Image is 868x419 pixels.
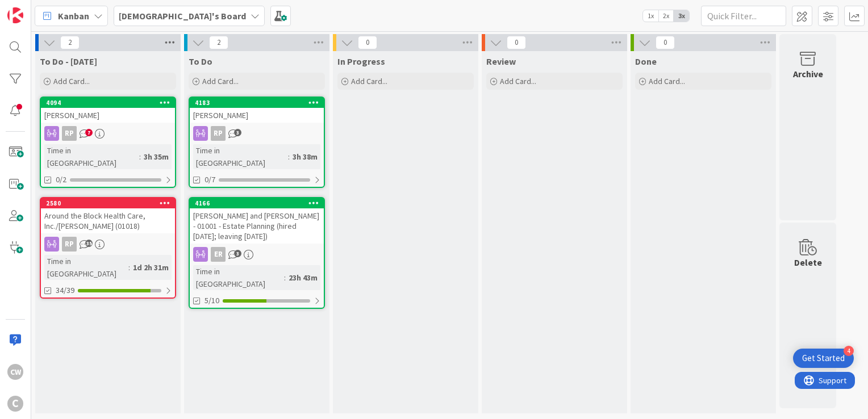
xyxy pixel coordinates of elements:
[643,10,658,22] span: 1x
[205,295,219,307] span: 5/10
[656,36,675,49] span: 0
[211,247,226,262] div: ER
[190,208,324,244] div: [PERSON_NAME] and [PERSON_NAME] - 01001 - Estate Planning (hired [DATE]; leaving [DATE])
[24,2,52,15] span: Support
[794,255,822,269] div: Delete
[119,10,246,22] b: [DEMOGRAPHIC_DATA]'s Board
[190,247,324,262] div: ER
[500,76,536,86] span: Add Card...
[844,346,854,356] div: 4
[189,56,212,67] span: To Do
[658,10,674,22] span: 2x
[209,36,228,49] span: 2
[41,98,175,123] div: 4094[PERSON_NAME]
[41,126,175,141] div: RP
[635,56,657,67] span: Done
[56,284,74,296] span: 34/39
[284,271,286,284] span: :
[195,199,324,207] div: 4166
[358,36,377,49] span: 0
[128,261,130,274] span: :
[141,150,172,163] div: 3h 35m
[62,126,77,141] div: RP
[46,99,175,107] div: 4094
[649,76,685,86] span: Add Card...
[190,98,324,108] div: 4183
[190,108,324,123] div: [PERSON_NAME]
[41,198,175,208] div: 2580
[190,198,324,244] div: 4166[PERSON_NAME] and [PERSON_NAME] - 01001 - Estate Planning (hired [DATE]; leaving [DATE])
[85,129,93,136] span: 7
[41,98,175,108] div: 4094
[351,76,387,86] span: Add Card...
[7,396,23,412] div: C
[41,108,175,123] div: [PERSON_NAME]
[130,261,172,274] div: 1d 2h 31m
[190,126,324,141] div: RP
[486,56,516,67] span: Review
[701,6,786,26] input: Quick Filter...
[7,7,23,23] img: Visit kanbanzone.com
[211,126,226,141] div: RP
[7,364,23,380] div: CW
[41,198,175,233] div: 2580Around the Block Health Care, Inc./[PERSON_NAME] (01018)
[46,199,175,207] div: 2580
[793,349,854,368] div: Open Get Started checklist, remaining modules: 4
[193,144,288,169] div: Time in [GEOGRAPHIC_DATA]
[205,174,215,186] span: 0/7
[793,67,823,81] div: Archive
[85,240,93,247] span: 35
[234,129,241,136] span: 3
[60,36,80,49] span: 2
[195,99,324,107] div: 4183
[62,237,77,252] div: RP
[44,255,128,280] div: Time in [GEOGRAPHIC_DATA]
[58,9,89,23] span: Kanban
[802,353,845,364] div: Get Started
[190,198,324,208] div: 4166
[56,174,66,186] span: 0/2
[507,36,526,49] span: 0
[53,76,90,86] span: Add Card...
[202,76,239,86] span: Add Card...
[41,237,175,252] div: RP
[44,144,139,169] div: Time in [GEOGRAPHIC_DATA]
[234,250,241,257] span: 3
[290,150,320,163] div: 3h 38m
[40,56,97,67] span: To Do - Today
[337,56,385,67] span: In Progress
[288,150,290,163] span: :
[41,208,175,233] div: Around the Block Health Care, Inc./[PERSON_NAME] (01018)
[193,265,284,290] div: Time in [GEOGRAPHIC_DATA]
[674,10,689,22] span: 3x
[190,98,324,123] div: 4183[PERSON_NAME]
[286,271,320,284] div: 23h 43m
[139,150,141,163] span: :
